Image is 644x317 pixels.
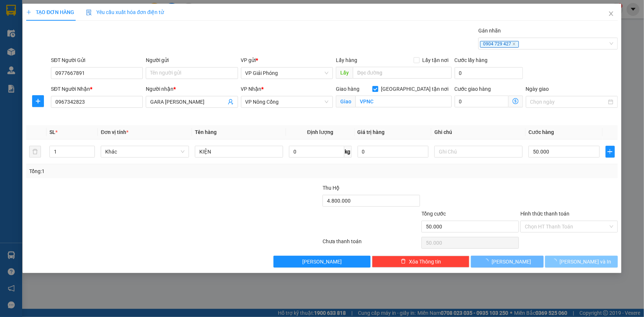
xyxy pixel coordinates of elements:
[344,146,352,158] span: kg
[302,258,342,266] span: [PERSON_NAME]
[51,85,143,93] div: SĐT Người Nhận
[26,10,31,15] span: plus
[530,98,607,106] input: Ngày giao
[336,86,359,92] span: Giao hàng
[378,85,452,93] span: [GEOGRAPHIC_DATA] tận nơi
[480,41,519,48] span: 0904 729 427
[483,259,492,264] span: loading
[32,98,44,104] span: plus
[545,256,618,268] button: [PERSON_NAME] và In
[601,4,621,24] button: Close
[146,85,238,93] div: Người nhận
[29,167,249,175] div: Tổng: 1
[520,211,569,217] label: Hình thức thanh toán
[105,146,185,157] span: Khác
[51,56,143,64] div: SĐT Người Gửi
[409,258,441,266] span: Xóa Thông tin
[455,67,523,79] input: Cước lấy hàng
[195,129,217,135] span: Tên hàng
[471,256,544,268] button: [PERSON_NAME]
[32,95,44,107] button: plus
[401,259,406,265] span: delete
[353,67,452,79] input: Dọc đường
[245,96,328,107] span: VP Nông Cống
[323,185,340,191] span: Thu Hộ
[455,57,488,63] label: Cước lấy hàng
[322,237,421,250] div: Chưa thanh toán
[434,146,523,158] input: Ghi Chú
[228,99,234,105] span: user-add
[560,258,612,266] span: [PERSON_NAME] và In
[526,86,549,92] label: Ngày giao
[49,129,55,135] span: SL
[552,259,560,264] span: loading
[101,129,128,135] span: Đơn vị tính
[492,258,531,266] span: [PERSON_NAME]
[29,146,41,158] button: delete
[528,129,554,135] span: Cước hàng
[273,256,371,268] button: [PERSON_NAME]
[146,56,238,64] div: Người gửi
[195,146,283,158] input: VD: Bàn, Ghế
[26,9,74,15] span: TẠO ĐƠN HÀNG
[86,10,92,15] img: icon
[241,86,262,92] span: VP Nhận
[355,96,452,107] input: Giao tận nơi
[336,96,355,107] span: Giao
[245,68,328,79] span: VP Giải Phóng
[86,9,164,15] span: Yêu cầu xuất hóa đơn điện tử
[372,256,469,268] button: deleteXóa Thông tin
[455,96,509,107] input: Cước giao hàng
[358,146,429,158] input: 0
[513,98,519,104] span: dollar-circle
[358,129,385,135] span: Giá trị hàng
[336,57,357,63] span: Lấy hàng
[478,28,501,34] label: Gán nhãn
[608,11,614,17] span: close
[421,211,446,217] span: Tổng cước
[606,149,614,155] span: plus
[241,56,333,64] div: VP gửi
[455,86,491,92] label: Cước giao hàng
[336,67,353,79] span: Lấy
[307,129,333,135] span: Định lượng
[512,42,516,46] span: close
[606,146,615,158] button: plus
[431,125,526,139] th: Ghi chú
[420,56,452,64] span: Lấy tận nơi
